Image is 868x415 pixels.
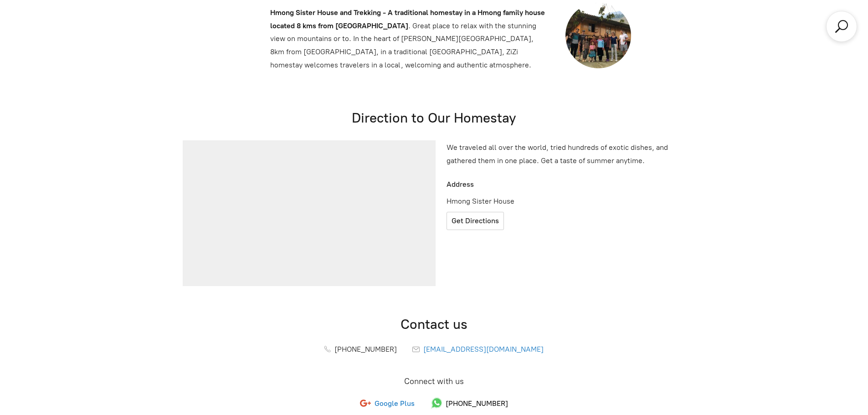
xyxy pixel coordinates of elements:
a: Search products [833,18,850,35]
p: . Great place to relax with the stunning view on mountains or to. In the heart of [PERSON_NAME][G... [270,6,547,72]
b: Hmong Sister House and Trekking - A traditional homestay in a Hmong family house located 8 kms fr... [270,8,545,30]
a: Google Plus [360,398,415,409]
h3: Connect with us [179,376,689,387]
a: Get Directions [447,212,504,230]
p: We traveled all over the world, tried hundreds of exotic dishes, and gathered them in one place. ... [447,141,685,168]
p: Address [443,178,564,191]
span: [PHONE_NUMBER] [334,345,397,354]
span: [EMAIL_ADDRESS][DOMAIN_NAME] [423,345,544,354]
p: Hmong Sister House [443,195,564,208]
h2: Direction to Our Homestay [179,109,689,127]
span: Google Plus [375,399,415,408]
span: [PHONE_NUMBER] [431,398,508,409]
span: Get Directions [452,216,499,225]
div: Connect with us [179,390,689,414]
a: [EMAIL_ADDRESS][DOMAIN_NAME] [412,345,544,354]
a: [PHONE_NUMBER] [324,345,397,354]
iframe: Location on map [183,140,436,286]
h2: Contact us [179,315,689,333]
